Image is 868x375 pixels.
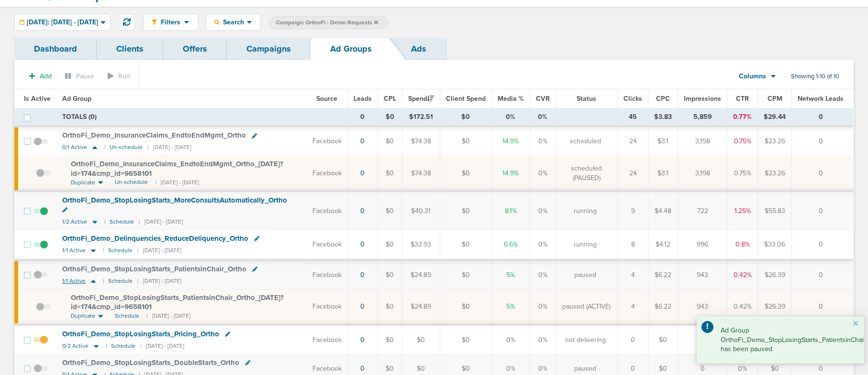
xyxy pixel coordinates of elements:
[378,230,402,260] td: $0
[360,169,365,177] a: 0
[402,260,440,289] td: $24.89
[360,207,365,215] a: 0
[446,95,486,103] span: Client Spend
[147,144,191,151] small: | [DATE] - [DATE]
[618,230,648,260] td: 8
[71,293,284,311] span: OrthoFi_ Demo_ StopLosingStarts_ PatientsinChair_ Ortho_ [DATE]?id=174&cmp_ id=9658101
[440,230,491,260] td: $0
[62,131,246,139] span: OrthoFi_ Demo_ InsuranceClaims_ EndtoEndMgmt_ Ortho
[137,278,181,285] small: | [DATE] - [DATE]
[307,126,348,156] td: Facebook
[491,325,530,354] td: 0%
[618,289,648,325] td: 4
[110,218,134,225] small: Schedule
[360,240,365,248] a: 0
[491,191,530,230] td: 8.1%
[62,234,248,243] span: OrthoFi_ Demo_ Delinquencies_ ReduceDeliquency_ Ortho
[115,178,148,186] span: Un-schedule
[440,126,491,156] td: $0
[491,108,530,127] td: 0%
[648,191,678,230] td: $4.48
[62,196,287,204] span: OrthoFi_ Demo_ StopLosingStarts_ MoreConsultsAutomatically_ Ortho
[378,156,402,191] td: $0
[27,19,98,26] span: [DATE]: [DATE] - [DATE]
[792,108,854,127] td: 0
[758,126,792,156] td: $23.26
[618,108,648,127] td: 45
[736,95,749,103] span: CTR
[648,289,678,325] td: $6.22
[62,265,246,273] span: OrthoFi_ Demo_ StopLosingStarts_ PatientsinChair_ Ortho
[491,289,530,325] td: 5%
[440,191,491,230] td: $0
[853,318,858,330] button: Close
[577,95,596,103] span: Status
[360,302,365,311] a: 0
[556,289,617,325] td: paused (ACTIVE)
[354,95,372,103] span: Leads
[62,144,87,151] span: 0/1 Active
[727,260,758,289] td: 0.42%
[103,247,103,254] small: |
[530,260,556,289] td: 0%
[739,72,766,81] span: Columns
[565,335,606,345] span: not delivering
[62,218,87,225] span: 1/2 Active
[618,325,648,354] td: 0
[792,191,854,230] td: 0
[623,95,642,103] span: Clicks
[618,260,648,289] td: 4
[103,278,103,285] small: |
[307,325,348,354] td: Facebook
[491,260,530,289] td: 5%
[530,156,556,191] td: 0%
[678,191,727,230] td: 722
[727,126,758,156] td: 0.75%
[378,260,402,289] td: $0
[678,325,727,354] td: 0
[378,126,402,156] td: $0
[276,19,378,27] span: Campaign: OrthoFi - Demo Requests
[491,126,530,156] td: 14.9%
[24,95,51,103] span: Is Active
[536,95,550,103] span: CVR
[618,126,648,156] td: 24
[574,364,596,374] span: paused
[347,108,378,127] td: 0
[316,95,337,103] span: Source
[791,73,839,81] span: Showing 1-10 of 10
[62,330,219,338] span: OrthoFi_ Demo_ StopLosingStarts_ Pricing_ Ortho
[574,240,597,249] span: running
[111,343,135,350] small: Schedule
[108,278,133,285] small: Schedule
[648,325,678,354] td: $0
[697,316,864,364] div: Ad Group OrthoFi_Demo_StopLosingStarts_PatientsinChair_Ortho has been paused.
[792,230,854,260] td: 0
[62,247,86,254] span: 1/1 Active
[378,108,402,127] td: $0
[530,108,556,127] td: 0%
[792,260,854,289] td: 0
[758,289,792,325] td: $26.39
[62,343,89,350] span: 0/2 Active
[360,364,365,373] a: 0
[758,108,792,127] td: $29.44
[678,156,727,191] td: 3,198
[40,72,52,80] span: Add
[727,108,758,127] td: 0.77%
[684,95,721,103] span: Impressions
[402,325,440,354] td: $0
[758,230,792,260] td: $33.06
[530,289,556,325] td: 0%
[307,156,348,191] td: Facebook
[618,156,648,191] td: 24
[140,343,184,350] small: | [DATE] - [DATE]
[402,289,440,325] td: $24.89
[556,156,617,191] td: scheduled (PAUSED)
[360,336,365,344] a: 0
[678,108,727,127] td: 5,859
[648,260,678,289] td: $6.22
